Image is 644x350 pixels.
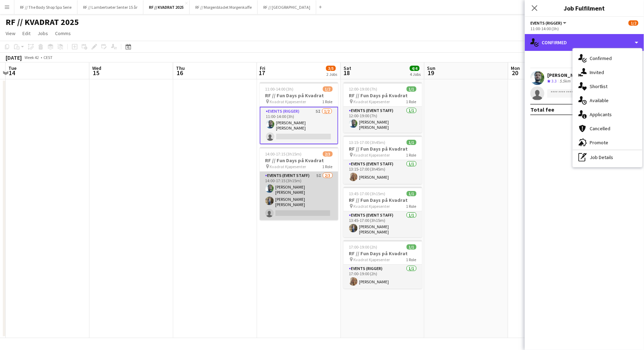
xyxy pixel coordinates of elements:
[260,65,265,71] span: Fri
[525,4,644,13] h3: Job Fulfilment
[323,86,333,92] span: 1/2
[14,0,77,14] button: RF // The Body Shop Spa Serie
[590,83,608,90] span: Shortlist
[270,99,306,104] span: Kvadrat Kjøpesenter
[23,55,41,60] span: Week 42
[344,82,422,133] app-job-card: 12:00-19:00 (7h)1/1RF // Fun Days på Kvadrat Kvadrat Kjøpesenter1 RoleEvents (Event Staff)1/112:0...
[551,78,557,84] span: 3.3
[344,146,422,152] h3: RF // Fun Days på Kvadrat
[92,65,101,71] span: Wed
[175,69,185,77] span: 16
[344,211,422,237] app-card-role: Events (Event Staff)1/113:45-17:00 (3h15m)[PERSON_NAME] [PERSON_NAME]
[323,151,333,157] span: 2/3
[260,147,338,220] app-job-card: 14:00-17:15 (3h15m)2/3RF // Fun Days på Kvadrat Kvadrat Kjøpesenter1 RoleEvents (Event Staff)5I2/...
[406,152,416,158] span: 1 Role
[349,140,386,145] span: 13:15-17:00 (3h45m)
[530,20,568,26] button: Events (Rigger)
[590,69,604,75] span: Invited
[354,257,390,262] span: Kvadrat Kjøpesenter
[530,20,562,26] span: Events (Rigger)
[260,172,338,220] app-card-role: Events (Event Staff)5I2/314:00-17:15 (3h15m)[PERSON_NAME] [PERSON_NAME][PERSON_NAME] [PERSON_NAME]
[590,125,610,132] span: Cancelled
[558,78,572,84] div: 5.5km
[354,204,390,209] span: Kvadrat Kjøpesenter
[258,0,316,14] button: RF // [GEOGRAPHIC_DATA]
[349,86,378,92] span: 12:00-19:00 (7h)
[91,69,101,77] span: 15
[344,187,422,237] app-job-card: 13:45-17:00 (3h15m)1/1RF // Fun Days på Kvadrat Kvadrat Kjøpesenter1 RoleEvents (Event Staff)1/11...
[344,107,422,133] app-card-role: Events (Event Staff)1/112:00-19:00 (7h)[PERSON_NAME] [PERSON_NAME]
[525,34,644,51] div: Confirmed
[344,265,422,289] app-card-role: Events (Rigger)1/117:00-19:00 (2h)[PERSON_NAME]
[6,30,15,37] span: View
[260,107,338,144] app-card-role: Events (Rigger)5I1/211:00-14:00 (3h)[PERSON_NAME] [PERSON_NAME]
[260,82,338,144] app-job-card: 11:00-14:00 (3h)1/2RF // Fun Days på Kvadrat Kvadrat Kjøpesenter1 RoleEvents (Rigger)5I1/211:00-1...
[406,99,416,104] span: 1 Role
[530,106,554,113] div: Total fee
[349,244,378,250] span: 17:00-19:00 (2h)
[406,257,416,262] span: 1 Role
[143,0,190,14] button: RF // KVADRAT 2025
[426,69,436,77] span: 19
[323,164,333,169] span: 1 Role
[511,65,520,71] span: Mon
[35,29,51,38] a: Jobs
[43,55,53,60] div: CEST
[22,30,30,37] span: Edit
[344,92,422,99] h3: RF // Fun Days på Kvadrat
[52,29,74,38] a: Comms
[260,92,338,99] h3: RF // Fun Days på Kvadrat
[590,111,612,118] span: Applicants
[410,72,421,77] div: 4 Jobs
[530,26,638,31] div: 11:00-14:00 (3h)
[590,139,608,146] span: Promote
[427,65,436,71] span: Sun
[407,140,416,145] span: 1/1
[344,136,422,184] app-job-card: 13:15-17:00 (3h45m)1/1RF // Fun Days på Kvadrat Kvadrat Kjøpesenter1 RoleEvents (Event Staff)1/11...
[344,250,422,257] h3: RF // Fun Days på Kvadrat
[406,204,416,209] span: 1 Role
[407,244,416,250] span: 1/1
[510,69,520,77] span: 20
[38,30,48,37] span: Jobs
[326,72,337,77] div: 2 Jobs
[6,54,22,61] div: [DATE]
[323,99,333,104] span: 1 Role
[326,66,336,71] span: 3/5
[407,191,416,196] span: 1/1
[344,65,351,71] span: Sat
[77,0,143,14] button: RF // Lambertseter Senter 15 år
[20,29,33,38] a: Edit
[349,191,386,196] span: 13:45-17:00 (3h15m)
[344,197,422,203] h3: RF // Fun Days på Kvadrat
[265,151,302,157] span: 14:00-17:15 (3h15m)
[547,72,623,78] div: [PERSON_NAME] [PERSON_NAME]
[176,65,185,71] span: Thu
[8,65,16,71] span: Tue
[260,157,338,164] h3: RF // Fun Days på Kvadrat
[590,97,609,104] span: Available
[344,160,422,184] app-card-role: Events (Event Staff)1/113:15-17:00 (3h45m)[PERSON_NAME]
[354,152,390,158] span: Kvadrat Kjøpesenter
[407,86,416,92] span: 1/1
[343,69,351,77] span: 18
[7,69,16,77] span: 14
[259,69,265,77] span: 17
[3,29,18,38] a: View
[573,150,642,164] div: Job Details
[190,0,258,14] button: RF // Morgenbladet Morgenkaffe
[265,86,294,92] span: 11:00-14:00 (3h)
[6,17,79,27] h1: RF // KVADRAT 2025
[590,55,612,61] span: Confirmed
[410,66,420,71] span: 4/4
[344,240,422,289] app-job-card: 17:00-19:00 (2h)1/1RF // Fun Days på Kvadrat Kvadrat Kjøpesenter1 RoleEvents (Rigger)1/117:00-19:...
[55,30,71,37] span: Comms
[354,99,390,104] span: Kvadrat Kjøpesenter
[629,20,638,26] span: 1/2
[270,164,306,169] span: Kvadrat Kjøpesenter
